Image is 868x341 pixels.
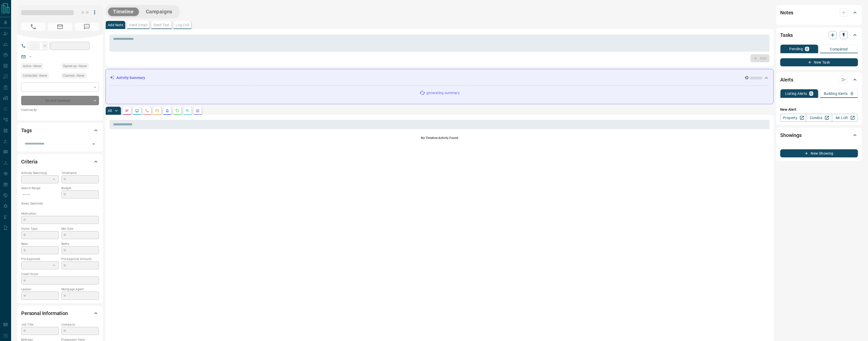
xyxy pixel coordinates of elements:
[780,9,793,17] h2: Notes
[21,23,45,31] span: No Number
[810,92,812,95] p: 0
[165,109,169,113] svg: Listing Alerts
[21,186,59,190] p: Search Range:
[780,114,806,122] a: Property
[23,64,41,69] span: Active - Never
[21,309,68,317] h2: Personal Information
[824,92,848,95] p: Building Alerts
[90,140,97,148] button: Open
[21,226,59,231] p: Home Type:
[21,211,99,216] p: Motivation:
[108,23,123,27] p: Add Note
[21,287,59,292] p: Lawyer:
[21,272,99,276] p: Credit Score:
[185,109,189,113] svg: Opportunities
[780,149,858,157] button: New Showing
[63,73,85,78] span: Claimed - Never
[145,109,149,113] svg: Calls
[780,29,858,41] div: Tasks
[196,109,200,113] svg: Agent Actions
[780,58,858,66] button: New Task
[21,190,59,199] p: -- - --
[108,8,139,16] button: Timeline
[806,114,832,122] a: Condos
[63,64,87,69] span: Signed up - Never
[780,74,858,86] div: Alerts
[61,287,99,292] p: Mortgage Agent:
[110,73,769,82] div: Activity Summary
[21,124,99,136] div: Tags
[23,73,47,78] span: Contacted - Never
[780,76,793,84] h2: Alerts
[780,31,793,39] h2: Tasks
[780,7,858,19] div: Notes
[135,109,139,113] svg: Lead Browsing Activity
[29,54,31,59] a: --
[48,23,72,31] span: No Email
[830,47,848,51] p: Completed
[785,92,807,95] p: Listing Alerts
[21,242,59,246] p: Beds:
[21,156,99,168] div: Criteria
[21,307,99,319] div: Personal Information
[780,107,858,112] p: New Alert:
[175,109,179,113] svg: Requests
[21,201,99,206] p: Areas Searched:
[61,186,99,190] p: Budget:
[21,171,59,175] p: Actively Searching:
[108,109,112,112] p: All
[110,136,770,140] p: No Timeline Activity Found
[21,96,99,105] div: Do Not Contact
[832,114,858,122] a: Mr.Loft
[141,8,177,16] button: Campaigns
[61,322,99,327] p: Company:
[780,129,858,141] div: Showings
[789,47,803,51] p: Pending
[61,226,99,231] p: Min Size:
[125,109,129,113] svg: Notes
[21,126,32,134] h2: Tags
[21,108,99,112] p: Claimed By:
[21,257,59,261] p: Pre-Approved:
[21,322,59,327] p: Job Title:
[21,158,38,166] h2: Criteria
[806,47,808,51] p: 0
[61,171,99,175] p: Timeframe:
[426,90,459,96] p: generating summary
[155,109,159,113] svg: Emails
[61,257,99,261] p: Pre-Approval Amount:
[780,131,802,139] h2: Showings
[116,75,145,80] p: Activity Summary
[851,92,853,95] p: 0
[75,23,99,31] span: No Number
[61,242,99,246] p: Baths:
